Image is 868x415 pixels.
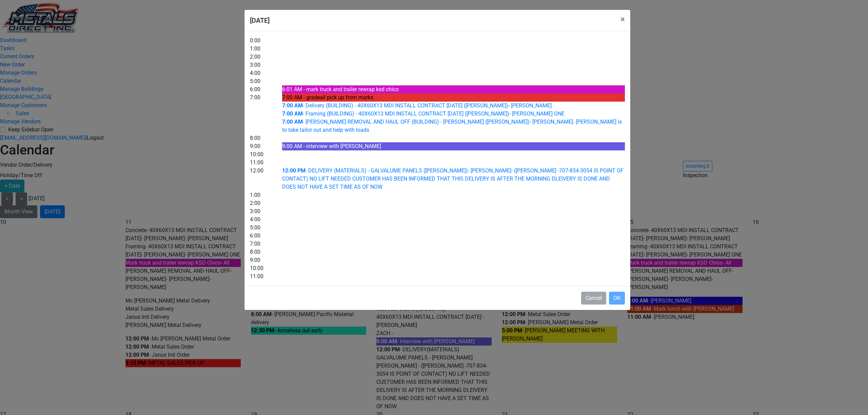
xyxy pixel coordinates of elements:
[508,102,552,109] span: - [PERSON_NAME]
[282,110,565,117] a: 7:00 AM- Framing (BUILDING) - 40X60X13 MDI INSTALL CONTRACT [DATE] ([PERSON_NAME])- [PERSON_NAME]...
[250,264,272,272] div: 10:00
[250,77,272,85] div: 5:00
[282,119,303,125] strong: 7:00 AM
[282,167,624,190] span: - ([PERSON_NAME] -707-834-3054 IS POINT OF CONTACT) NO LIFT NEEDED CUSTOMER HAS BEEN INFORMED THA...
[250,167,272,175] div: 12:00
[509,110,565,117] span: - [PERSON_NAME] ONE
[282,143,381,149] span: 9:00 AM - interview with [PERSON_NAME]
[250,240,272,248] div: 7:00
[282,167,305,174] strong: 12:00 PM
[250,248,272,256] div: 8:00
[250,215,272,224] div: 4:00
[530,119,573,125] span: - [PERSON_NAME]
[250,256,272,264] div: 9:00
[250,199,272,207] div: 2:00
[250,45,272,53] div: 1:00
[250,207,272,215] div: 3:00
[250,94,272,102] div: 7:00
[282,86,399,92] span: 6:01 AM - mark truck and trailer rewrap ksd chico
[282,102,552,109] a: 7:00 AM- Delivery (BUILDING) - 40X60X13 MDI INSTALL CONTRACT [DATE] ([PERSON_NAME])- [PERSON_NAME]
[250,134,272,142] div: 8:00
[250,191,272,199] div: 1:00
[250,85,272,94] div: 6:00
[282,167,624,190] a: 12:00 PM- DELIVERY (MATERIALS) - GALVALUME PANELS ([PERSON_NAME])- [PERSON_NAME]- ([PERSON_NAME] ...
[250,15,270,25] h5: [DATE]
[609,292,625,305] button: OK
[282,102,303,109] strong: 7:00 AM
[615,10,630,29] button: Close
[250,69,272,77] div: 4:00
[250,159,272,167] div: 11:00
[282,119,622,133] a: 7:00 AM- [PERSON_NAME] REMOVAL AND HAUL OFF (BUILDING) - [PERSON_NAME] ([PERSON_NAME])- [PERSON_N...
[250,61,272,69] div: 3:00
[250,37,272,45] div: 0:00
[468,167,511,174] span: - [PERSON_NAME]
[250,224,272,232] div: 5:00
[282,94,373,101] span: 7:00 AM - gradeall pick up from marks
[250,232,272,240] div: 6:00
[282,110,303,117] strong: 7:00 AM
[250,150,272,159] div: 10:00
[250,53,272,61] div: 2:00
[250,142,272,150] div: 9:00
[250,272,272,281] div: 11:00
[581,292,606,305] button: Cancel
